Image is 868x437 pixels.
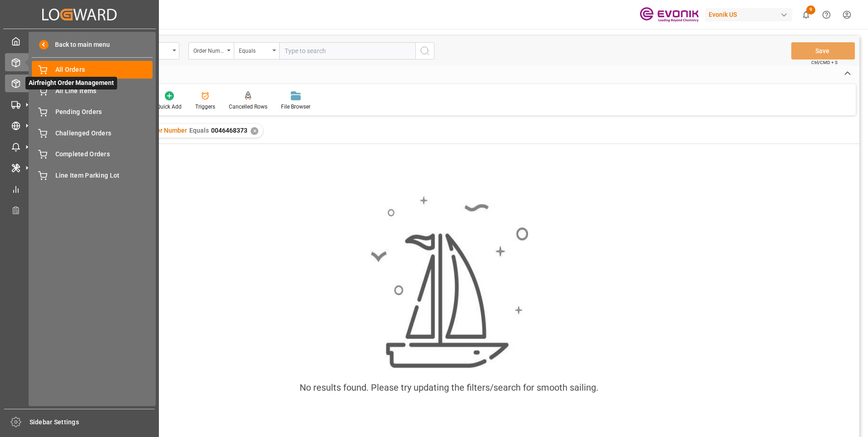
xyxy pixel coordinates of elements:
[705,6,796,23] button: Evonik US
[49,40,110,50] span: Back to main menu
[32,166,153,184] a: Line Item Parking Lot
[32,124,153,142] a: Challenged Orders
[189,127,209,134] span: Equals
[5,180,154,198] a: My Reports
[32,103,153,121] a: Pending Orders
[32,61,153,79] a: All Orders
[370,195,528,370] img: smooth_sailing.jpeg
[234,42,279,60] button: open menu
[146,127,187,134] span: Order Number
[211,127,247,134] span: 0046468373
[55,65,153,74] span: All Orders
[55,107,153,117] span: Pending Orders
[251,127,258,135] div: ✕
[55,171,153,180] span: Line Item Parking Lot
[32,82,153,99] a: All Line Items
[239,45,270,55] div: Equals
[193,45,224,55] div: Order Number
[806,5,815,15] span: 9
[300,381,598,394] div: No results found. Please try updating the filters/search for smooth sailing.
[811,59,838,66] span: Ctrl/CMD + S
[188,42,234,60] button: open menu
[55,149,153,159] span: Completed Orders
[281,103,311,111] div: File Browser
[25,77,117,89] span: Airfreight Order Management
[157,103,182,111] div: Quick Add
[796,5,816,25] button: show 9 new notifications
[5,201,154,219] a: Transport Planner
[640,7,699,23] img: Evonik-brand-mark-Deep-Purple-RGB.jpeg_1700498283.jpeg
[195,103,215,111] div: Triggers
[791,42,855,60] button: Save
[55,86,153,96] span: All Line Items
[55,129,153,138] span: Challenged Orders
[229,103,267,111] div: Cancelled Rows
[30,417,155,427] span: Sidebar Settings
[816,5,837,25] button: Help Center
[705,8,792,21] div: Evonik US
[415,42,434,60] button: search button
[279,42,415,60] input: Type to search
[32,145,153,163] a: Completed Orders
[5,32,154,50] a: My Cockpit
